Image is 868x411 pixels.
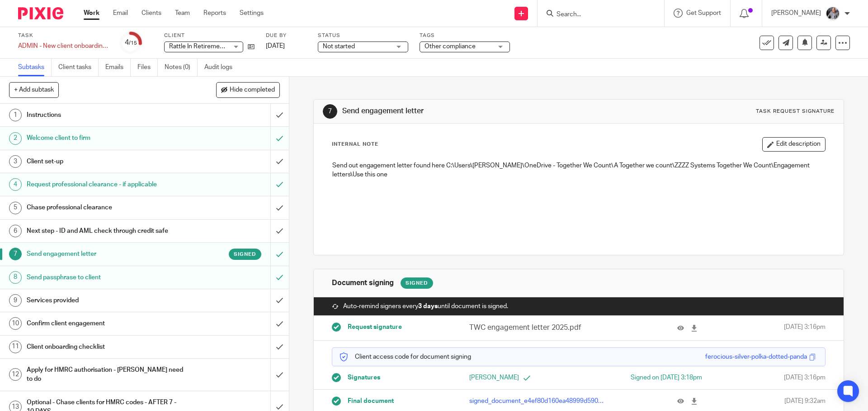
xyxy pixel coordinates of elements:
div: 10 [9,317,22,330]
div: 2 [9,132,22,145]
a: Email [113,9,128,18]
h1: Send engagement letter [342,106,598,116]
div: ADMIN - New client onboarding - Limited company AM 2025 JUNE [18,42,108,51]
a: Work [84,9,99,18]
span: [DATE] 3:16pm [784,373,826,382]
p: TWC engagement letter 2025.pdf [469,323,606,333]
div: 12 [9,368,22,381]
span: [DATE] [266,43,285,49]
a: Client tasks [58,59,99,76]
div: Signed [401,277,433,289]
a: Emails [105,59,131,76]
div: 9 [9,294,22,307]
a: Files [137,59,158,76]
div: 7 [323,104,337,119]
label: Task [18,32,108,39]
h1: Request professional clearance - if applicable [27,178,183,191]
strong: 3 days [418,303,438,309]
button: + Add subtask [9,82,59,97]
h1: Chase professional clearance [27,201,183,214]
a: Team [175,9,190,18]
h1: Welcome client to firm [27,131,183,145]
p: signed_document_e4ef80d160ea48999d590b76d058b137.pdf [469,397,606,406]
img: Pixie [18,7,63,19]
a: Subtasks [18,59,52,76]
div: 3 [9,155,22,168]
div: 6 [9,225,22,237]
a: Clients [142,9,161,18]
label: Due by [266,32,307,39]
h1: Send engagement letter [27,247,183,261]
div: ADMIN - New client onboarding - Limited company AM [DATE] [18,42,108,51]
span: Get Support [686,10,721,16]
div: ferocious-silver-polka-dotted-panda [705,352,807,361]
button: Hide completed [216,82,280,97]
a: Notes (0) [165,59,198,76]
p: Send out engagement letter found here C:\Users\[PERSON_NAME]\OneDrive - Together We Count\A Toget... [332,161,825,180]
h1: Client onboarding checklist [27,340,183,354]
p: Internal Note [332,141,378,148]
span: Signatures [348,373,380,382]
span: [DATE] 3:16pm [784,323,826,333]
label: Tags [420,32,510,39]
span: Not started [323,43,355,50]
span: Auto-remind signers every until document is signed. [343,302,508,311]
h1: Confirm client engagement [27,317,183,330]
div: Task request signature [756,108,835,115]
span: [DATE] 9:32am [784,397,826,406]
img: -%20%20-%20studio@ingrained.co.uk%20for%20%20-20220223%20at%20101413%20-%201W1A2026.jpg [826,6,840,21]
span: Final document [348,397,394,406]
p: Client access code for document signing [339,352,471,361]
h1: Next step - ID and AML check through credit safe [27,224,183,238]
small: /15 [129,41,137,46]
a: Audit logs [204,59,239,76]
div: 5 [9,202,22,214]
button: Edit description [762,137,826,152]
span: Hide completed [230,87,275,94]
h1: Client set-up [27,155,183,168]
p: [PERSON_NAME] [469,373,579,382]
a: Settings [240,9,264,18]
div: 4 [9,178,22,191]
div: Signed on [DATE] 3:18pm [593,373,702,382]
h1: Apply for HMRC authorisation - [PERSON_NAME] need to do [27,363,183,386]
a: Reports [203,9,226,18]
div: 4 [125,37,137,48]
span: Signed [234,250,256,258]
div: 7 [9,248,22,260]
label: Status [318,32,408,39]
div: 8 [9,271,22,284]
h1: Document signing [332,278,394,288]
div: 11 [9,341,22,353]
h1: Send passphrase to client [27,271,183,284]
h1: Instructions [27,108,183,122]
span: Rattle In Retirement Ltd [169,43,236,50]
span: Other compliance [425,43,476,50]
span: Request signature [348,323,402,332]
h1: Services provided [27,294,183,307]
input: Search [556,11,637,19]
label: Client [164,32,255,39]
div: 1 [9,109,22,121]
p: [PERSON_NAME] [771,9,821,18]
